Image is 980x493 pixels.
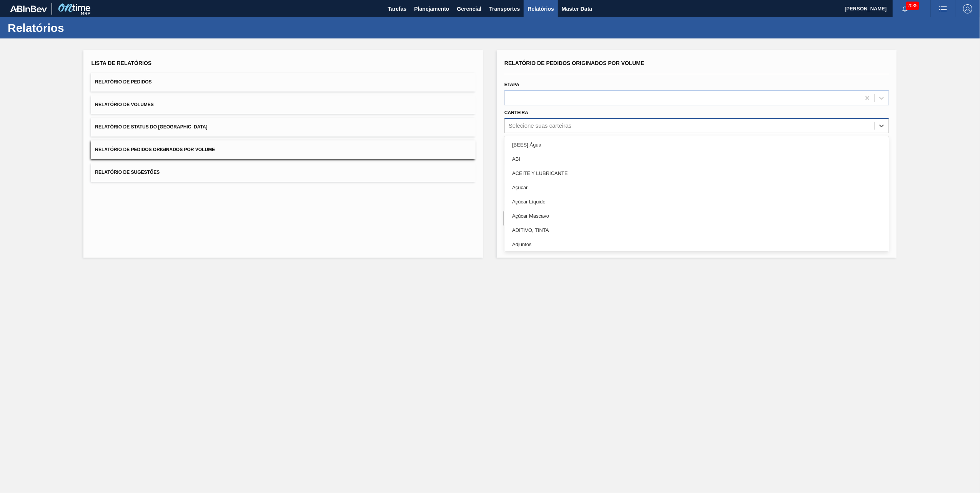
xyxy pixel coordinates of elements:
[504,211,693,226] button: Limpar
[95,124,207,130] span: Relatório de Status do [GEOGRAPHIC_DATA]
[91,60,151,66] span: Lista de Relatórios
[95,79,151,85] span: Relatório de Pedidos
[938,4,948,13] img: userActions
[527,4,554,13] span: Relatórios
[504,237,889,251] div: Adjuntos
[893,3,917,14] button: Notificações
[504,60,644,66] span: Relatório de Pedidos Originados por Volume
[963,4,972,13] img: Logout
[504,138,889,152] div: [BEES] Água
[489,4,520,13] span: Transportes
[414,4,449,13] span: Planejamento
[91,95,476,114] button: Relatório de Volumes
[562,4,592,13] span: Master Data
[95,102,153,107] span: Relatório de Volumes
[91,118,476,137] button: Relatório de Status do [GEOGRAPHIC_DATA]
[504,180,889,195] div: Açúcar
[504,82,519,87] label: Etapa
[504,195,889,209] div: Açúcar Líquido
[91,140,476,159] button: Relatório de Pedidos Originados por Volume
[504,166,889,180] div: ACEITE Y LUBRICANTE
[504,223,889,237] div: ADITIVO, TINTA
[95,170,160,175] span: Relatório de Sugestões
[457,4,482,13] span: Gerencial
[10,5,47,12] img: TNhmsLtSVTkK8tSr43FrP2fwEKptu5GPRR3wAAAABJRU5ErkJggg==
[504,209,889,223] div: Açúcar Mascavo
[906,2,919,10] span: 2035
[509,123,571,129] div: Selecione suas carteiras
[95,147,215,152] span: Relatório de Pedidos Originados por Volume
[388,4,407,13] span: Tarefas
[504,110,528,115] label: Carteira
[91,73,476,92] button: Relatório de Pedidos
[8,23,144,32] h1: Relatórios
[91,163,476,182] button: Relatório de Sugestões
[504,152,889,166] div: ABI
